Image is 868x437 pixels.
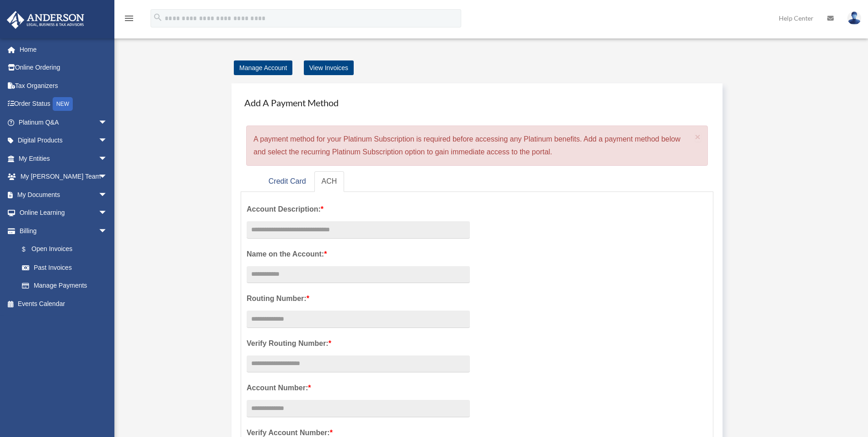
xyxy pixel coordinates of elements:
[314,171,345,192] a: ACH
[6,131,121,150] a: Digital Productsarrow_drop_down
[6,149,121,168] a: My Entitiesarrow_drop_down
[6,204,121,222] a: Online Learningarrow_drop_down
[13,258,121,277] a: Past Invoices
[247,203,470,216] label: Account Description:
[124,13,135,24] i: menu
[6,59,121,77] a: Online Ordering
[98,131,117,150] span: arrow_drop_down
[6,295,121,313] a: Events Calendar
[247,337,470,350] label: Verify Routing Number:
[27,244,32,255] span: $
[6,95,121,114] a: Order StatusNEW
[98,186,117,204] span: arrow_drop_down
[247,382,470,394] label: Account Number:
[153,12,163,22] i: search
[247,248,470,261] label: Name on the Account:
[695,132,701,142] button: Close
[98,149,117,168] span: arrow_drop_down
[247,292,470,305] label: Routing Number:
[4,11,87,29] img: Anderson Advisors Platinum Portal
[847,11,861,25] img: User Pic
[6,186,121,204] a: My Documentsarrow_drop_down
[98,222,117,240] span: arrow_drop_down
[261,171,313,192] a: Credit Card
[13,277,117,295] a: Manage Payments
[13,240,121,259] a: $Open Invoices
[6,40,121,59] a: Home
[98,168,117,186] span: arrow_drop_down
[304,60,354,75] a: View Invoices
[98,204,117,223] span: arrow_drop_down
[6,113,121,131] a: Platinum Q&Aarrow_drop_down
[98,113,117,132] span: arrow_drop_down
[53,97,73,111] div: NEW
[6,76,121,95] a: Tax Organizers
[124,16,135,24] a: menu
[695,131,701,142] span: ×
[6,168,121,186] a: My [PERSON_NAME] Teamarrow_drop_down
[246,126,708,166] div: A payment method for your Platinum Subscription is required before accessing any Platinum benefit...
[241,93,713,113] h4: Add A Payment Method
[6,222,121,240] a: Billingarrow_drop_down
[234,60,292,75] a: Manage Account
